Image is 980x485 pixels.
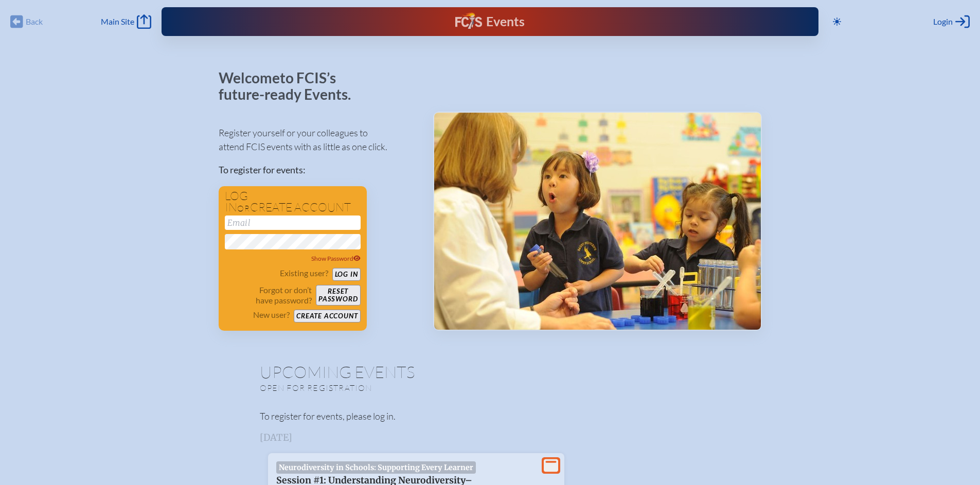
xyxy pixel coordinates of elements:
[311,255,361,262] span: Show Password
[294,310,360,322] button: Create account
[253,310,290,320] p: New user?
[276,461,476,474] span: Neurodiversity in Schools: Supporting Every Learner
[101,16,134,27] span: Main Site
[260,433,721,443] h3: [DATE]
[342,12,637,31] div: FCIS Events — Future ready
[225,285,312,306] p: Forgot or don’t have password?
[434,113,761,330] img: Events
[260,364,721,380] h1: Upcoming Events
[260,409,721,423] p: To register for events, please log in.
[225,215,361,230] input: Email
[237,203,250,213] span: or
[101,14,151,29] a: Main Site
[280,268,328,278] p: Existing user?
[332,268,361,281] button: Log in
[225,190,361,213] h1: Log in create account
[316,285,360,306] button: Resetpassword
[260,383,531,393] p: Open for registration
[219,163,417,177] p: To register for events:
[219,70,363,102] p: Welcome to FCIS’s future-ready Events.
[933,16,953,27] span: Login
[219,126,417,154] p: Register yourself or your colleagues to attend FCIS events with as little as one click.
